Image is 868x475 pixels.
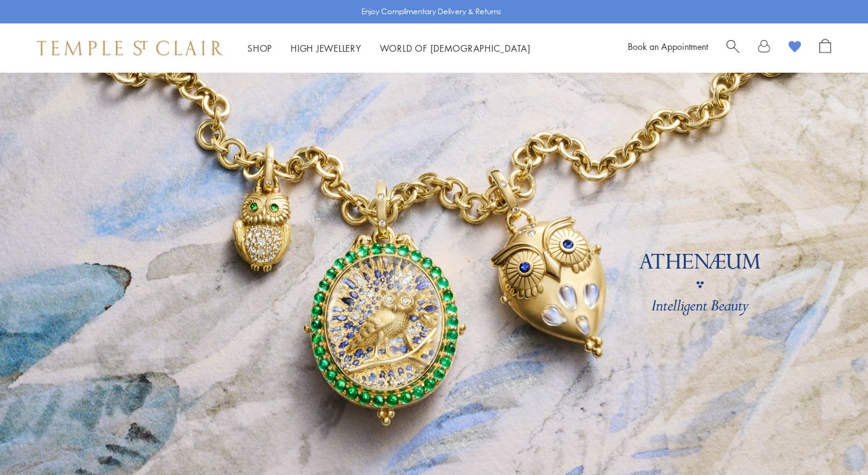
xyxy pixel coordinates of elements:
a: World of [DEMOGRAPHIC_DATA]World of [DEMOGRAPHIC_DATA] [380,42,531,54]
a: ShopShop [247,42,272,54]
a: Search [726,39,739,57]
a: Book an Appointment [628,40,708,52]
img: Temple St. Clair [37,41,223,55]
p: Enjoy Complimentary Delivery & Returns [361,6,501,18]
nav: Main navigation [247,41,531,56]
a: High JewelleryHigh Jewellery [291,42,361,54]
a: View Wishlist [789,39,801,57]
a: Open Shopping Bag [819,39,831,57]
iframe: Gorgias live chat messenger [806,417,856,463]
